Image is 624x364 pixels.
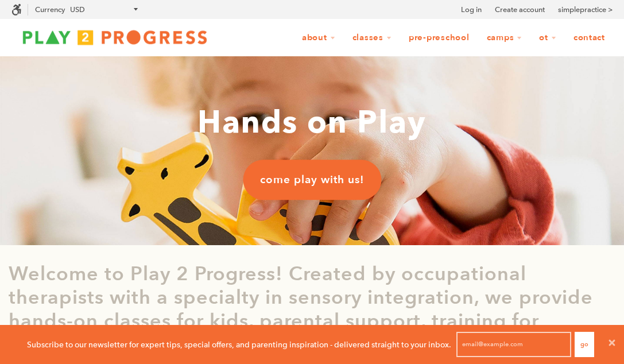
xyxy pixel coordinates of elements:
a: Pre-Preschool [401,27,477,49]
p: Subscribe to our newsletter for expert tips, special offers, and parenting inspiration - delivere... [27,338,451,351]
a: Contact [566,27,613,49]
button: Go [575,332,594,357]
span: come play with us! [260,172,364,187]
input: email@example.com [456,332,571,357]
p: Welcome to Play 2 Progress! Created by occupational therapists with a specialty in sensory integr... [9,262,615,356]
a: Camps [479,27,530,49]
a: Log in [461,4,482,16]
a: simplepractice > [558,4,613,16]
img: Play2Progress logo [11,26,218,49]
label: Currency [35,5,65,14]
a: come play with us! [243,160,381,200]
a: Create account [495,4,545,16]
a: About [294,27,343,49]
a: Classes [345,27,399,49]
a: OT [532,27,564,49]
